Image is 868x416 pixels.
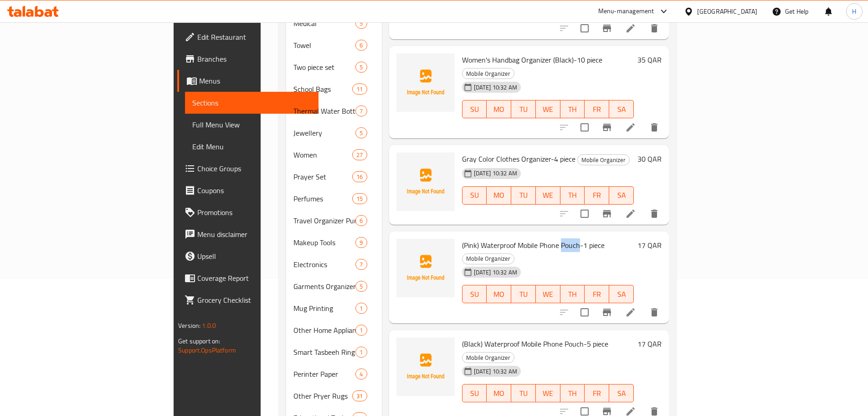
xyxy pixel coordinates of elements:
[293,303,356,314] span: Mug Printing
[564,103,581,116] span: TH
[609,285,634,303] button: SA
[293,281,356,292] div: Garments Organizer
[293,215,356,226] span: Travel Organizer Punch
[286,12,382,34] div: Medical5
[588,189,606,202] span: FR
[625,122,636,133] a: Edit menu item
[575,118,594,137] span: Select to update
[177,245,318,267] a: Upsell
[588,288,606,301] span: FR
[515,189,532,202] span: TU
[286,385,382,407] div: Other Pryer Rugs31
[286,232,382,253] div: Makeup Tools9
[355,281,367,292] div: items
[202,320,216,332] span: 1.0.0
[352,390,367,401] div: items
[355,237,367,248] div: items
[293,149,353,160] span: Women
[462,152,575,166] span: Gray Color Clothes Organizer-4 piece
[585,100,609,118] button: FR
[575,204,594,223] span: Select to update
[396,53,455,112] img: Women's Handbag Organizer (Black)-10 piece
[536,384,560,402] button: WE
[177,179,318,201] a: Coupons
[637,337,662,350] h6: 17 QAR
[643,203,665,225] button: delete
[462,53,602,67] span: Women's Handbag Organizer (Black)-10 piece
[293,171,353,182] span: Prayer Set
[355,215,367,226] div: items
[588,103,606,116] span: FR
[197,32,311,42] span: Edit Restaurant
[192,119,311,130] span: Full Menu View
[539,288,557,301] span: WE
[355,62,367,73] div: items
[511,285,536,303] button: TU
[466,103,483,116] span: SU
[197,53,311,64] span: Branches
[596,116,618,138] button: Branch-specific-item
[470,169,521,178] span: [DATE] 10:32 AM
[355,18,367,29] div: items
[197,273,311,284] span: Coverage Report
[625,208,636,219] a: Edit menu item
[470,367,521,376] span: [DATE] 10:32 AM
[536,100,560,118] button: WE
[286,100,382,122] div: Thermal Water Bottle7
[539,387,557,400] span: WE
[487,384,511,402] button: MO
[356,238,366,247] span: 9
[462,285,487,303] button: SU
[487,100,511,118] button: MO
[286,297,382,319] div: Mug Printing1
[625,307,636,318] a: Edit menu item
[466,387,483,400] span: SU
[286,319,382,341] div: Other Home Appliances1
[293,347,356,358] div: Smart Tasbeeh Ring
[352,171,367,182] div: items
[293,325,356,336] div: Other Home Appliances
[197,295,311,305] span: Grocery Checklist
[178,344,236,356] a: Support.OpsPlatform
[293,40,356,51] span: Towel
[356,348,366,357] span: 1
[490,103,508,116] span: MO
[293,390,353,401] div: Other Pryer Rugs
[596,301,618,323] button: Branch-specific-item
[575,303,594,322] span: Select to update
[355,325,367,336] div: items
[539,189,557,202] span: WE
[356,19,366,28] span: 5
[396,239,455,297] img: (Pink) Waterproof Mobile Phone Pouch-1 piece
[352,149,367,160] div: items
[490,288,508,301] span: MO
[536,186,560,205] button: WE
[185,114,318,136] a: Full Menu View
[575,19,594,38] span: Select to update
[286,122,382,144] div: Jewellery5
[643,17,665,39] button: delete
[352,193,367,204] div: items
[197,207,311,218] span: Promotions
[286,166,382,188] div: Prayer Set16
[613,189,630,202] span: SA
[293,18,356,29] div: Medical
[293,127,356,138] span: Jewellery
[286,78,382,100] div: School Bags11
[356,282,366,291] span: 5
[185,92,318,114] a: Sections
[197,229,311,240] span: Menu disclaimer
[353,173,366,181] span: 16
[286,210,382,232] div: Travel Organizer Punch6
[637,53,662,66] h6: 35 QAR
[185,136,318,158] a: Edit Menu
[197,251,311,262] span: Upsell
[697,6,757,16] div: [GEOGRAPHIC_DATA]
[355,127,367,138] div: items
[462,337,608,351] span: (Black) Waterproof Mobile Phone Pouch-5 piece
[613,103,630,116] span: SA
[286,188,382,210] div: Perfumes15
[585,384,609,402] button: FR
[643,116,665,138] button: delete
